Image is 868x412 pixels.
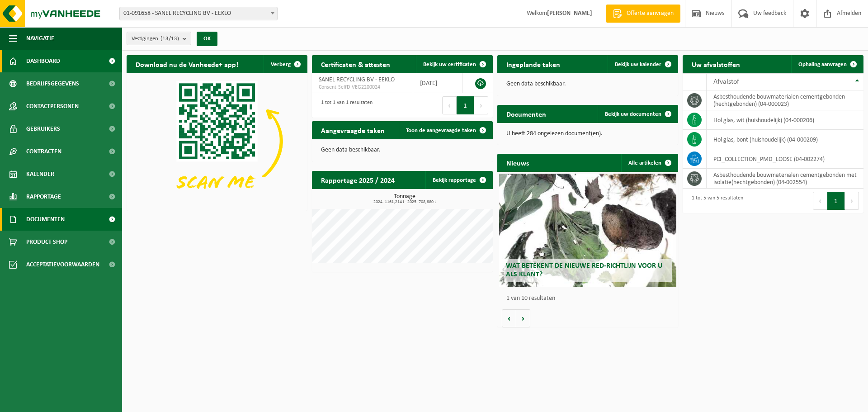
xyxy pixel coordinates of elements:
[160,36,179,42] count: (13/13)
[26,208,65,231] span: Documenten
[813,192,827,210] button: Previous
[264,55,307,73] button: Verberg
[119,7,278,20] span: 01-091658 - SANEL RECYCLING BV - EEKLO
[316,194,493,204] h3: Tonnage
[127,73,307,209] img: Download de VHEPlus App
[26,118,60,140] span: Gebruikers
[497,154,538,171] h2: Nieuws
[399,121,492,139] a: Toon de aangevraagde taken
[506,81,669,87] p: Geen data beschikbaar.
[516,309,530,327] button: Volgende
[319,84,406,91] span: Consent-SelfD-VEG2200024
[127,32,191,45] button: Vestigingen(13/13)
[120,7,277,20] span: 01-091658 - SANEL RECYCLING BV - EEKLO
[316,200,493,204] span: 2024: 1161,214 t - 2025: 708,880 t
[547,10,592,17] strong: [PERSON_NAME]
[316,95,373,115] div: 1 tot 1 van 1 resultaten
[621,154,677,172] a: Alle artikelen
[707,130,863,149] td: hol glas, bont (huishoudelijk) (04-000209)
[26,185,61,208] span: Rapportage
[791,55,863,73] a: Ophaling aanvragen
[605,111,661,117] span: Bekijk uw documenten
[683,55,749,73] h2: Uw afvalstoffen
[707,149,863,169] td: PCI_COLLECTION_PMD_LOOSE (04-002274)
[615,62,661,67] span: Bekijk uw kalender
[26,140,61,163] span: Contracten
[687,191,743,211] div: 1 tot 5 van 5 resultaten
[502,309,516,327] button: Vorige
[506,131,669,137] p: U heeft 284 ongelezen document(en).
[271,62,291,67] span: Verberg
[26,95,79,118] span: Contactpersonen
[506,295,674,302] p: 1 van 10 resultaten
[406,128,476,133] span: Toon de aangevraagde taken
[506,262,662,278] span: Wat betekent de nieuwe RED-richtlijn voor u als klant?
[713,78,739,85] span: Afvalstof
[312,55,399,73] h2: Certificaten & attesten
[312,121,394,139] h2: Aangevraagde taken
[606,5,680,23] a: Offerte aanvragen
[845,192,859,210] button: Next
[707,110,863,130] td: hol glas, wit (huishoudelijk) (04-000206)
[26,253,99,276] span: Acceptatievoorwaarden
[798,62,847,67] span: Ophaling aanvragen
[707,169,863,189] td: asbesthoudende bouwmaterialen cementgebonden met isolatie(hechtgebonden) (04-002554)
[26,163,54,185] span: Kalender
[442,96,457,114] button: Previous
[413,73,462,93] td: [DATE]
[608,55,677,73] a: Bekijk uw kalender
[497,55,569,73] h2: Ingeplande taken
[827,192,845,210] button: 1
[598,105,677,123] a: Bekijk uw documenten
[497,105,555,123] h2: Documenten
[423,62,476,67] span: Bekijk uw certificaten
[319,76,395,83] span: SANEL RECYCLING BV - EEKLO
[321,147,484,153] p: Geen data beschikbaar.
[499,174,676,287] a: Wat betekent de nieuwe RED-richtlijn voor u als klant?
[624,9,676,18] span: Offerte aanvragen
[127,55,247,73] h2: Download nu de Vanheede+ app!
[416,55,492,73] a: Bekijk uw certificaten
[26,231,67,253] span: Product Shop
[707,90,863,110] td: asbesthoudende bouwmaterialen cementgebonden (hechtgebonden) (04-000023)
[312,171,404,189] h2: Rapportage 2025 / 2024
[26,72,79,95] span: Bedrijfsgegevens
[474,96,488,114] button: Next
[26,27,54,50] span: Navigatie
[26,50,60,72] span: Dashboard
[457,96,474,114] button: 1
[132,32,179,46] span: Vestigingen
[425,171,492,189] a: Bekijk rapportage
[197,32,217,46] button: OK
